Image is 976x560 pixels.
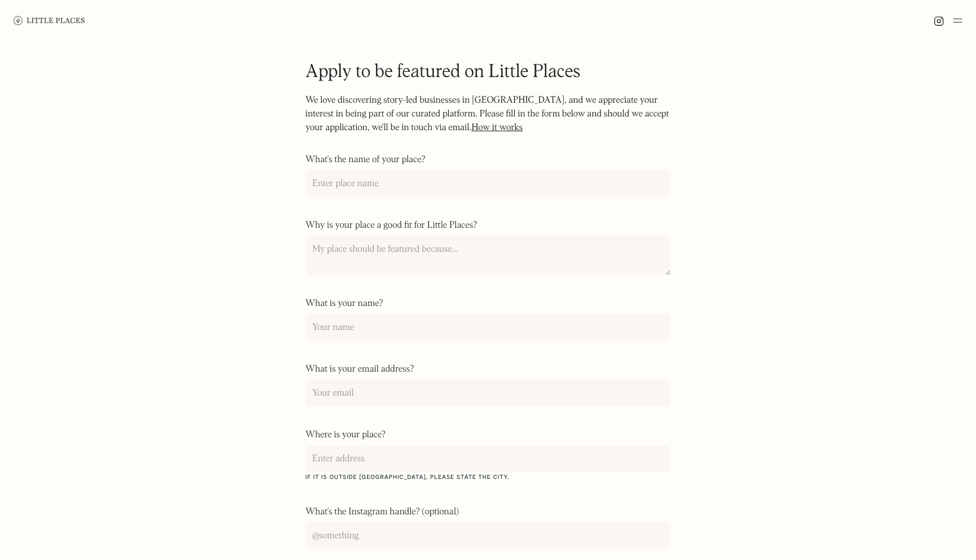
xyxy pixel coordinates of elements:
[305,220,671,231] label: Why is your place a good fit for Little Places?
[305,364,671,375] label: What is your email address?
[305,445,671,472] input: Enter address
[305,380,671,406] input: Your email
[305,472,671,484] label: If it is outside [GEOGRAPHIC_DATA], please state the city.
[305,506,671,518] label: What's the Instagram handle? (optional)
[305,94,671,148] p: We love discovering story-led businesses in [GEOGRAPHIC_DATA], and we appreciate your interest in...
[305,170,671,197] input: Enter place name
[305,429,671,441] label: Where is your place?
[305,522,671,549] input: @something
[305,60,671,84] h1: Apply to be featured on Little Places
[305,298,671,309] label: What is your name?
[305,154,671,166] label: What's the name of your place?
[471,123,523,132] a: How it works
[305,314,671,341] input: Your name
